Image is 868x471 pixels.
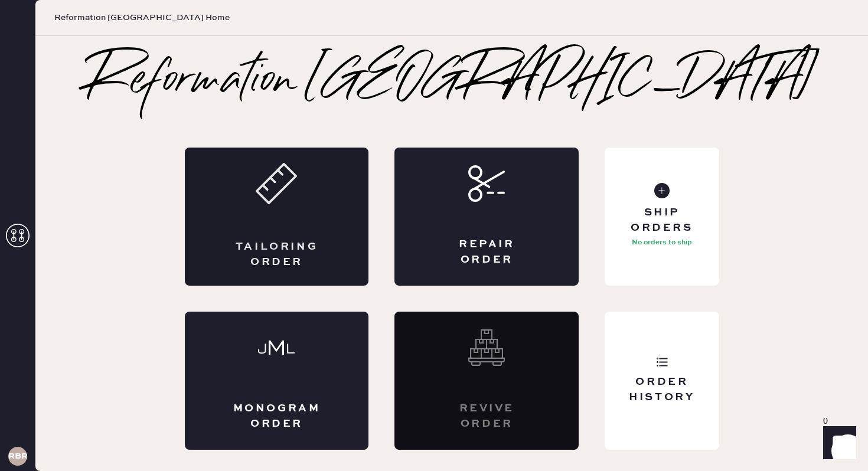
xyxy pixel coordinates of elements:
div: Revive order [442,401,531,431]
div: Monogram Order [232,401,322,431]
iframe: Front Chat [812,418,863,469]
span: Reformation [GEOGRAPHIC_DATA] Home [54,12,230,24]
div: Interested? Contact us at care@hemster.co [394,312,579,450]
div: Order History [614,375,709,404]
p: No orders to ship [632,235,692,250]
div: Tailoring Order [232,240,322,269]
h2: Reformation [GEOGRAPHIC_DATA] [87,58,817,105]
div: Ship Orders [614,205,709,235]
h3: RBRA [8,452,27,460]
div: Repair Order [442,237,531,267]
